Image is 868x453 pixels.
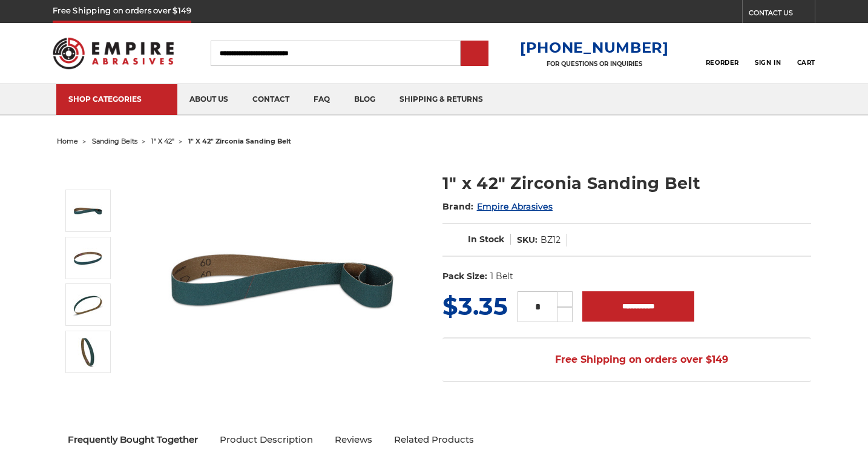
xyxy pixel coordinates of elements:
span: Free Shipping on orders over $149 [526,348,728,372]
img: 1" x 42" Zirconia Sanding Belt [73,243,103,273]
a: Product Description [209,426,324,453]
span: Cart [797,59,815,67]
img: 1" x 42" Zirconia Belt [161,159,403,401]
dt: SKU: [517,234,538,246]
a: Empire Abrasives [477,201,553,212]
a: shipping & returns [387,84,495,115]
div: SHOP CATEGORIES [68,94,165,104]
button: Next [74,375,104,401]
dd: BZ12 [541,234,561,246]
dd: 1 Belt [490,270,513,283]
img: 1" x 42" Sanding Belt Zirc [73,289,103,320]
a: home [57,137,78,145]
a: 1" x 42" [151,137,174,145]
img: 1" x 42" - Zirconia Sanding Belt [73,337,103,367]
a: Cart [797,40,815,67]
span: 1" x 42" zirconia sanding belt [188,137,291,145]
span: $3.35 [442,291,508,321]
img: Empire Abrasives [53,30,174,77]
img: 1" x 42" Zirconia Belt [73,196,103,226]
span: Brand: [442,201,474,212]
h1: 1" x 42" Zirconia Sanding Belt [442,171,811,195]
a: Reorder [706,40,739,66]
a: about us [177,84,240,115]
a: Frequently Bought Together [57,426,209,453]
a: faq [301,84,342,115]
p: FOR QUESTIONS OR INQUIRIES [520,60,669,68]
a: contact [240,84,301,115]
input: Submit [462,42,487,66]
a: Related Products [383,426,485,453]
span: Sign In [755,59,781,67]
span: Reorder [706,59,739,67]
a: [PHONE_NUMBER] [520,39,669,56]
button: Previous [74,164,104,190]
a: Reviews [324,426,383,453]
a: CONTACT US [749,6,815,23]
span: In Stock [468,234,504,245]
a: sanding belts [92,137,137,145]
dt: Pack Size: [442,270,487,283]
a: blog [342,84,387,115]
